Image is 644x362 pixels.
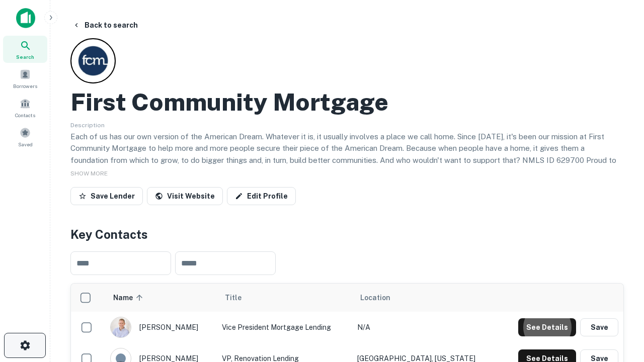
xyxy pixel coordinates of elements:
[217,284,352,312] th: Title
[3,123,47,150] a: Saved
[147,187,223,205] a: Visit Website
[594,249,644,298] iframe: Chat Widget
[225,292,255,304] span: Title
[16,53,34,61] span: Search
[113,292,146,304] span: Name
[352,284,498,312] th: Location
[352,312,498,343] td: N/A
[70,170,108,177] span: SHOW MORE
[70,87,388,117] h2: First Community Mortgage
[68,16,142,34] button: Back to search
[18,140,33,148] span: Saved
[3,94,47,121] a: Contacts
[360,292,390,304] span: Location
[70,131,624,178] p: Each of us has our own version of the American Dream. Whatever it is, it usually involves a place...
[70,225,624,243] h4: Key Contacts
[15,111,35,119] span: Contacts
[518,318,576,336] button: See Details
[3,36,47,63] a: Search
[70,187,143,205] button: Save Lender
[70,122,105,129] span: Description
[105,284,217,312] th: Name
[111,317,131,337] img: 1520878720083
[13,82,37,90] span: Borrowers
[227,187,296,205] a: Edit Profile
[217,312,352,343] td: Vice President Mortgage Lending
[3,65,47,92] a: Borrowers
[110,317,212,338] div: [PERSON_NAME]
[16,8,35,28] img: capitalize-icon.png
[580,318,618,336] button: Save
